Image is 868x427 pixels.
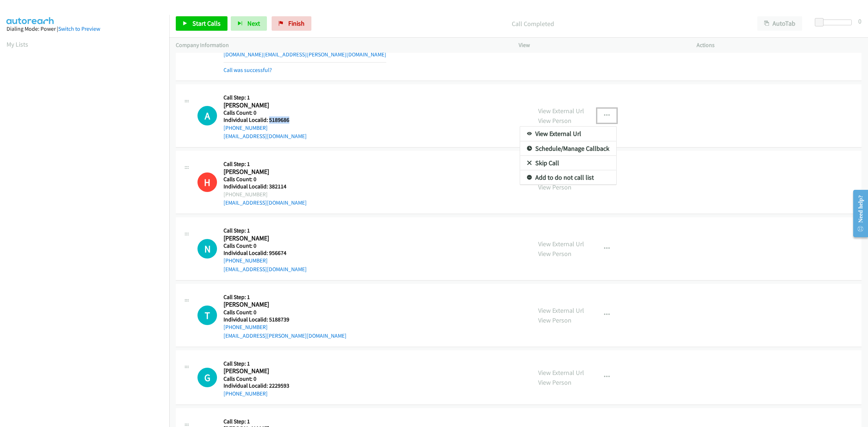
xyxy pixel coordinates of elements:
a: Switch to Preview [58,25,100,32]
a: Skip Call [520,156,616,170]
div: The call is yet to be attempted [197,306,217,325]
h1: T [197,306,217,325]
div: This number is on the do not call list [197,172,217,192]
a: Add to do not call list [520,170,616,185]
iframe: Resource Center [847,185,868,242]
a: Schedule/Manage Callback [520,141,616,156]
iframe: Dialpad [7,56,169,399]
a: View External Url [520,127,616,141]
h1: H [197,172,217,192]
h1: N [197,239,217,259]
div: The call is yet to be attempted [197,368,217,387]
div: The call is yet to be attempted [197,239,217,259]
a: My Lists [7,40,28,48]
div: Dialing Mode: Power | [7,25,163,33]
h1: G [197,368,217,387]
